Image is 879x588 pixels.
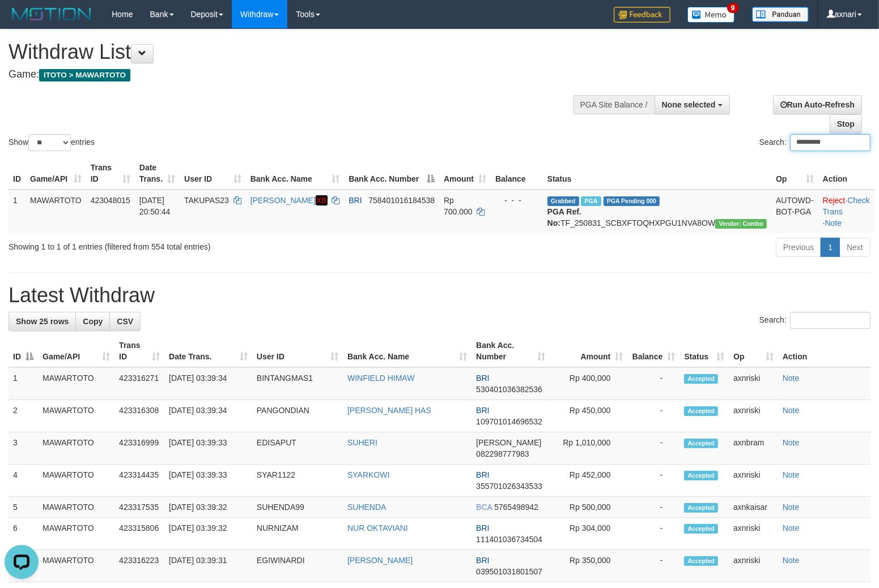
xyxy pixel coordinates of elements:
td: [DATE] 03:39:33 [164,465,252,497]
img: panduan.png [752,7,809,22]
b: PGA Ref. No: [547,207,581,228]
a: Note [783,523,800,533]
td: Rp 500,000 [550,497,627,518]
th: Balance [491,157,543,190]
td: axnriski [729,400,778,432]
td: Rp 400,000 [550,367,627,400]
span: Copy 109701014696532 to clipboard [476,417,542,426]
th: Status [543,157,771,190]
span: Accepted [684,374,718,384]
td: [DATE] 03:39:34 [164,400,252,432]
td: [DATE] 03:39:32 [164,497,252,518]
td: [DATE] 03:39:32 [164,518,252,550]
a: Note [783,374,800,383]
th: User ID: activate to sort column ascending [180,157,246,190]
span: [PERSON_NAME] [476,438,541,447]
td: - [627,518,680,550]
button: Open LiveChat chat widget [5,5,39,38]
a: [PERSON_NAME]XB [250,195,328,205]
select: Showentries [28,134,71,151]
button: None selected [655,95,730,114]
a: [PERSON_NAME] [347,556,413,565]
span: ITOTO > MAWARTOTO [39,69,130,81]
span: Accepted [684,524,718,534]
th: Status: activate to sort column ascending [680,335,729,367]
th: Date Trans.: activate to sort column ascending [135,157,180,190]
td: 1 [9,367,38,400]
input: Search: [790,312,870,329]
span: [DATE] 20:50:44 [139,196,171,216]
div: PGA Site Balance / [573,95,655,114]
td: axnriski [729,518,778,550]
span: Copy 758401016184538 to clipboard [368,196,435,205]
th: Date Trans.: activate to sort column ascending [164,335,252,367]
td: 423317535 [114,497,164,518]
a: Copy [75,312,110,331]
span: BRI [476,523,489,533]
td: 423314435 [114,465,164,497]
th: ID: activate to sort column descending [9,335,38,367]
a: Next [839,238,870,257]
em: XB [316,195,328,205]
span: Accepted [684,406,718,416]
td: 423315806 [114,518,164,550]
td: AUTOWD-BOT-PGA [771,190,818,233]
th: Game/API: activate to sort column ascending [38,335,114,367]
span: Accepted [684,556,718,566]
td: MAWARTOTO [38,550,114,582]
th: Action [818,157,874,190]
th: Bank Acc. Name: activate to sort column ascending [343,335,472,367]
a: [PERSON_NAME] HAS [347,406,431,415]
span: Accepted [684,471,718,480]
span: 423048015 [91,196,130,205]
td: Rp 1,010,000 [550,432,627,465]
span: BCA [476,503,492,512]
a: Check Trans [823,196,870,216]
label: Search: [759,312,870,329]
td: MAWARTOTO [38,497,114,518]
th: Bank Acc. Name: activate to sort column ascending [246,157,345,190]
input: Search: [790,134,870,151]
td: EDISAPUT [252,432,343,465]
span: TAKUPAS23 [184,196,229,205]
td: · · [818,190,874,233]
td: MAWARTOTO [26,190,86,233]
span: None selected [662,100,716,109]
th: Trans ID: activate to sort column ascending [114,335,164,367]
span: Accepted [684,439,718,448]
span: Copy 530401036382536 to clipboard [476,385,542,394]
span: Copy 082298777983 to clipboard [476,449,529,458]
td: EGIWINARDI [252,550,343,582]
div: - - - [495,195,538,206]
td: Rp 452,000 [550,465,627,497]
span: Vendor URL: https://secure11.1velocity.biz [715,219,767,229]
a: Note [783,406,800,415]
label: Show entries [9,134,95,151]
td: 3 [9,432,38,465]
td: - [627,400,680,432]
img: MOTION_logo.png [9,6,95,23]
a: 1 [821,238,840,257]
td: axnriski [729,550,778,582]
span: Copy [83,317,103,326]
td: 423316308 [114,400,164,432]
a: Stop [830,114,862,134]
th: Op: activate to sort column ascending [729,335,778,367]
td: [DATE] 03:39:31 [164,550,252,582]
span: PGA Pending [604,196,660,206]
th: Bank Acc. Number: activate to sort column ascending [472,335,550,367]
td: SYAR1122 [252,465,343,497]
span: BRI [476,470,489,479]
div: Showing 1 to 1 of 1 entries (filtered from 554 total entries) [9,237,358,252]
a: Previous [776,238,821,257]
span: Copy 355701026343533 to clipboard [476,482,542,491]
td: - [627,550,680,582]
a: Note [783,470,800,479]
td: BINTANGMAS1 [252,367,343,400]
td: axnbram [729,432,778,465]
a: Note [783,556,800,565]
span: BRI [349,196,362,205]
span: CSV [117,317,133,326]
th: Op: activate to sort column ascending [771,157,818,190]
td: MAWARTOTO [38,432,114,465]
